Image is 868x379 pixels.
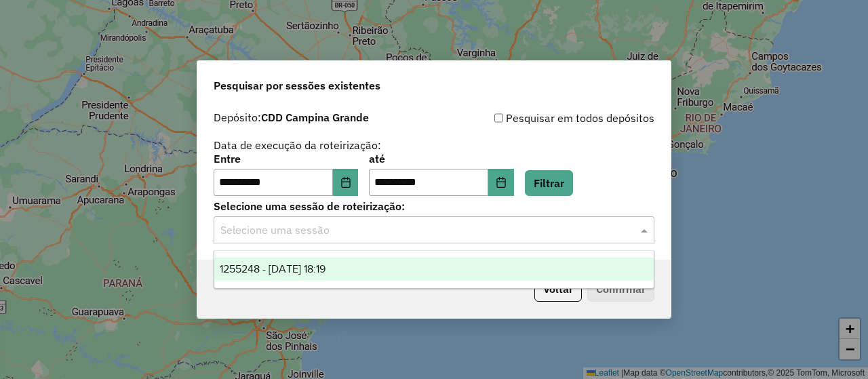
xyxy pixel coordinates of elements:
[369,151,513,167] label: até
[214,151,358,167] label: Entre
[214,137,381,153] label: Data de execução da roteirização:
[214,77,380,94] span: Pesquisar por sessões existentes
[214,109,369,125] label: Depósito:
[434,110,654,126] div: Pesquisar em todos depósitos
[333,169,359,196] button: Choose Date
[488,169,514,196] button: Choose Date
[534,276,582,302] button: Voltar
[261,111,369,124] strong: CDD Campina Grande
[525,170,573,196] button: Filtrar
[220,263,325,275] span: 1255248 - [DATE] 18:19
[214,250,654,289] ng-dropdown-panel: Options list
[214,198,654,214] label: Selecione uma sessão de roteirização:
